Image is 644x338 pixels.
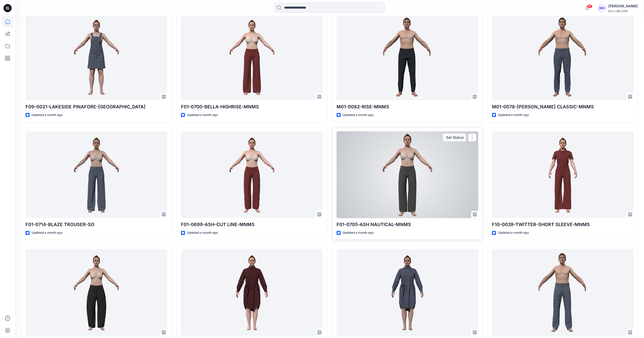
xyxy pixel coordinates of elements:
p: F10-0039-TWITTER-SHORT SLEEVE-MNMS [492,221,634,228]
p: Updated a month ago [32,230,63,235]
p: F01-0700-BELLA-HIGHRISE-MNMS [181,103,323,110]
span: 10 [587,4,592,8]
p: F01-0705-ASH NAUTICAL-MNMS [337,221,478,228]
p: F01-0714-BLAZE TROUSER-SO [26,221,167,228]
p: Updated a month ago [343,112,373,118]
a: F10-0039-TWITTER-SHORT SLEEVE-MNMS [492,131,634,218]
p: M01-0078-[PERSON_NAME] CLASSIC-MNMS [492,103,634,110]
div: [PERSON_NAME] [608,3,638,9]
div: NH [597,4,606,13]
div: Evo LAB SGN [608,9,638,13]
p: F01-0699-ASH-CUT LINE-MNMS [181,221,323,228]
p: F09-0021-LAKESIDE PINAFORE-[GEOGRAPHIC_DATA] [26,103,167,110]
a: F01-0714-BLAZE TROUSER-SO [26,131,167,218]
a: F01-0700-BELLA-HIGHRISE-MNMS [181,14,323,101]
p: Updated a month ago [498,112,529,118]
a: F01-0699-ASH-CUT LINE-MNMS [181,131,323,218]
a: M01-0082-RISE-MNMS [337,14,478,101]
p: Updated a month ago [498,230,529,235]
p: Updated a month ago [343,230,373,235]
p: Updated a month ago [187,230,218,235]
a: F01-0705-ASH NAUTICAL-MNMS [337,131,478,218]
p: M01-0082-RISE-MNMS [337,103,478,110]
a: M01-0078-VEGA CLASSIC-MNMS [492,14,634,101]
a: F09-0023-JEANIE SHIRT DRESS-MNMS [337,249,478,336]
a: F09-0024-JEANIE SHIRT DRESS-CT [181,249,323,336]
a: F01-0712-MOONDUST-SO [26,249,167,336]
p: Updated a month ago [32,112,63,118]
a: M01-0083-LOOM CARPENTER-MNMS [492,249,634,336]
p: Updated a month ago [187,112,218,118]
a: F09-0021-LAKESIDE PINAFORE-MNMS [26,14,167,101]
